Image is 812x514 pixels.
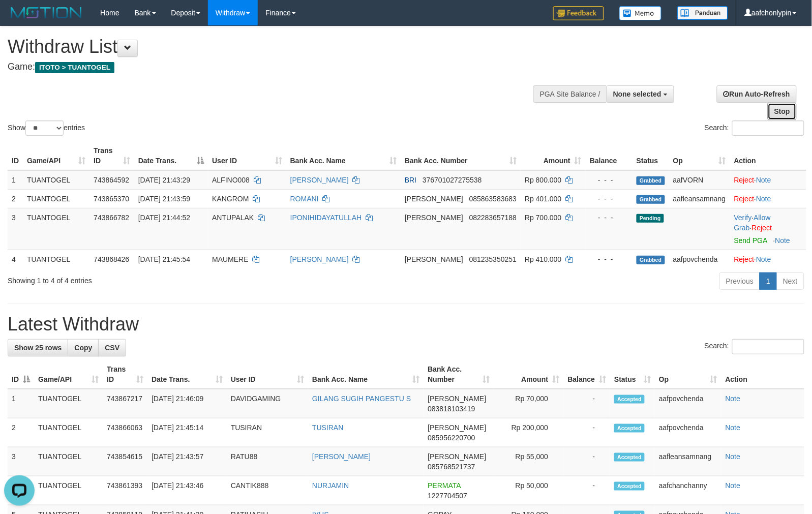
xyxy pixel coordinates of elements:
span: KANGROM [212,195,249,203]
a: Note [726,452,741,461]
td: TUANTOGEL [23,170,89,190]
a: [PERSON_NAME] [290,176,349,184]
a: Reject [734,195,755,203]
span: Rp 700.000 [525,214,561,222]
td: TUANTOGEL [23,250,89,268]
span: Copy 085863583683 to clipboard [469,195,517,203]
a: Note [726,481,741,490]
span: Copy 085768521737 to clipboard [428,463,475,471]
a: Allow Grab [734,214,771,232]
span: ALFINO008 [212,176,250,184]
h4: Game: [8,62,531,72]
a: Note [726,395,741,403]
span: Accepted [614,395,645,404]
td: TUANTOGEL [23,189,89,208]
span: MAUMERE [212,255,249,263]
td: [DATE] 21:43:46 [147,476,227,505]
span: 743865370 [94,195,129,203]
td: CANTIK888 [227,476,308,505]
td: TUANTOGEL [34,476,103,505]
div: - - - [590,194,628,204]
th: Action [721,360,804,389]
th: ID [8,141,23,170]
a: Note [775,236,791,245]
a: Reject [734,255,755,263]
td: 743861393 [103,476,147,505]
span: Copy 082283657188 to clipboard [469,214,517,222]
span: Rp 401.000 [525,195,561,203]
a: Note [756,176,771,184]
span: Copy [74,344,92,352]
button: Open LiveChat chat widget [4,4,35,35]
a: Note [726,424,741,432]
td: · [730,170,806,190]
input: Search: [732,339,804,354]
td: 743854615 [103,447,147,476]
th: Trans ID: activate to sort column ascending [89,141,134,170]
a: Stop [768,103,797,120]
td: aafVORN [669,170,730,190]
td: 4 [8,250,23,268]
th: Amount: activate to sort column ascending [521,141,586,170]
span: Rp 410.000 [525,255,561,263]
a: Show 25 rows [8,339,68,356]
a: ROMANI [290,195,319,203]
a: [PERSON_NAME] [312,452,371,461]
span: [PERSON_NAME] [428,395,486,403]
span: 743868426 [94,255,129,263]
a: CSV [98,339,126,356]
span: Copy 376701027275538 to clipboard [423,176,482,184]
span: [DATE] 21:43:59 [138,195,190,203]
td: · [730,189,806,208]
span: PERMATA [428,481,461,490]
span: 743866782 [94,214,129,222]
span: Copy 081235350251 to clipboard [469,255,517,263]
input: Search: [732,120,804,136]
td: [DATE] 21:45:14 [147,418,227,447]
td: 3 [8,447,34,476]
label: Show entries [8,120,85,136]
td: aafpovchenda [655,418,721,447]
span: Accepted [614,424,645,433]
span: Grabbed [637,176,665,185]
span: Copy 083818103419 to clipboard [428,405,475,413]
a: Run Auto-Refresh [717,85,797,103]
a: 1 [760,273,777,290]
td: · · [730,208,806,250]
div: Showing 1 to 4 of 4 entries [8,271,330,286]
th: Status [633,141,669,170]
a: Send PGA [734,236,767,245]
th: Balance: activate to sort column ascending [563,360,610,389]
span: ANTUPALAK [212,214,254,222]
span: · [734,214,771,232]
td: - [563,418,610,447]
span: [DATE] 21:44:52 [138,214,190,222]
th: Trans ID: activate to sort column ascending [103,360,147,389]
td: - [563,476,610,505]
th: Action [730,141,806,170]
span: None selected [613,90,661,98]
a: Note [756,195,771,203]
span: Grabbed [637,195,665,204]
td: [DATE] 21:46:09 [147,389,227,418]
span: BRI [405,176,416,184]
button: None selected [607,85,674,103]
div: - - - [590,254,628,264]
a: Reject [752,224,772,232]
a: TUSIRAN [312,424,343,432]
select: Showentries [25,120,64,136]
a: NURJAMIN [312,481,349,490]
th: Game/API: activate to sort column ascending [23,141,89,170]
th: ID: activate to sort column descending [8,360,34,389]
span: Copy 1227704507 to clipboard [428,492,467,500]
th: User ID: activate to sort column ascending [227,360,308,389]
td: aafchanchanny [655,476,721,505]
td: Rp 55,000 [494,447,563,476]
th: Bank Acc. Name: activate to sort column ascending [286,141,401,170]
th: Date Trans.: activate to sort column ascending [147,360,227,389]
td: - [563,389,610,418]
th: Balance [586,141,633,170]
span: Rp 800.000 [525,176,561,184]
div: - - - [590,175,628,185]
img: Feedback.jpg [553,6,604,20]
